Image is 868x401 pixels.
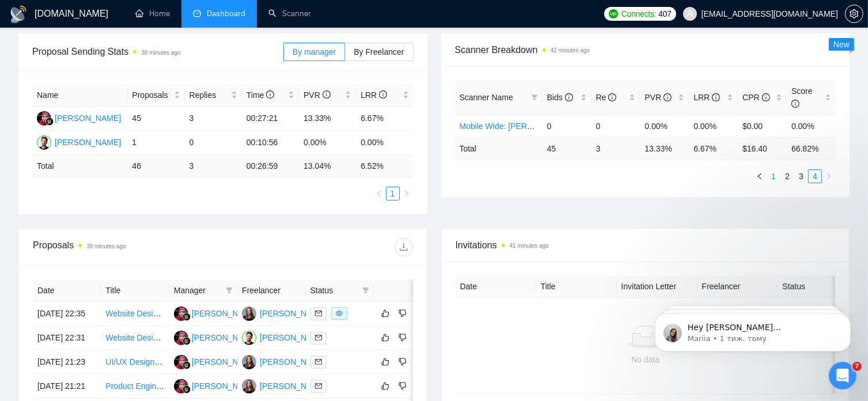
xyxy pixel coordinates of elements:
[260,380,326,392] div: [PERSON_NAME]
[183,313,191,321] img: gigradar-bm.png
[86,243,126,249] time: 38 minutes ago
[756,173,763,180] span: left
[529,89,540,106] span: filter
[808,169,822,183] li: 4
[37,137,121,146] a: RV[PERSON_NAME]
[223,282,235,299] span: filter
[315,358,322,365] span: mail
[378,331,392,345] button: like
[362,287,369,294] span: filter
[664,93,672,101] span: info-circle
[399,381,407,391] span: dislike
[767,170,780,183] a: 1
[399,309,407,318] span: dislike
[396,331,410,345] button: dislike
[780,169,794,183] li: 2
[822,169,836,183] li: Next Page
[693,93,720,102] span: LRR
[372,187,386,200] button: left
[33,279,101,302] th: Date
[266,90,274,99] span: info-circle
[645,93,672,102] span: PVR
[787,115,836,137] td: 0.00%
[242,131,299,155] td: 00:10:56
[689,137,738,160] td: 6.67 %
[55,136,121,149] div: [PERSON_NAME]
[753,169,767,183] li: Previous Page
[192,355,258,368] div: [PERSON_NAME]
[608,93,616,101] span: info-circle
[185,155,242,177] td: 3
[617,275,698,298] th: Invitation Letter
[127,131,184,155] td: 1
[127,155,184,177] td: 46
[37,135,51,150] img: RV
[174,355,188,369] img: D
[50,33,199,226] span: Hey [PERSON_NAME][EMAIL_ADDRESS][DOMAIN_NAME], Looks like your Upwork agency [PERSON_NAME] Design...
[658,7,671,20] span: 407
[638,289,868,370] iframe: Intercom notifications повідомлення
[712,93,720,101] span: info-circle
[395,243,412,252] span: download
[372,187,386,200] li: Previous Page
[543,137,592,160] td: 45
[242,379,256,394] img: TB
[381,309,389,318] span: like
[174,308,258,317] a: D[PERSON_NAME]
[105,309,230,318] a: Website Design using Sketch Wow
[55,112,121,124] div: [PERSON_NAME]
[356,131,413,155] td: 0.00%
[260,331,326,344] div: [PERSON_NAME]
[381,357,389,366] span: like
[247,90,274,100] span: Time
[101,374,169,399] td: Product Engineer (Front-End / MVP Prototyping) — Full-Time Project
[185,131,242,155] td: 0
[127,107,184,131] td: 45
[361,90,387,100] span: LRR
[323,90,331,99] span: info-circle
[609,9,618,18] img: upwork-logo.png
[795,170,808,183] a: 3
[551,47,590,54] time: 42 minutes ago
[33,302,101,326] td: [DATE] 22:35
[33,238,223,256] div: Proposals
[399,333,407,342] span: dislike
[592,115,640,137] td: 0
[32,84,127,107] th: Name
[791,86,813,108] span: Score
[9,5,28,24] img: logo
[360,282,372,299] span: filter
[596,93,617,102] span: Re
[460,122,575,131] a: Mobile Wide: [PERSON_NAME]
[242,331,256,345] img: RV
[689,115,738,137] td: 0.00%
[460,93,513,102] span: Scanner Name
[242,155,299,177] td: 00:26:59
[183,385,191,394] img: gigradar-bm.png
[354,47,404,56] span: By Freelancer
[304,90,331,100] span: PVR
[640,115,689,137] td: 0.00%
[845,9,863,18] a: setting
[105,381,351,391] a: Product Engineer (Front-End / MVP Prototyping) — Full-Time Project
[315,334,322,341] span: mail
[753,169,767,183] button: left
[686,10,694,18] span: user
[378,307,392,320] button: like
[299,107,356,131] td: 13.33%
[237,279,305,302] th: Freelancer
[174,381,258,390] a: D[PERSON_NAME]
[376,190,382,197] span: left
[192,307,258,320] div: [PERSON_NAME]
[400,187,414,200] button: right
[833,40,850,49] span: New
[299,155,356,177] td: 13.04 %
[174,307,188,321] img: D
[543,115,592,137] td: 0
[101,279,169,302] th: Title
[356,155,413,177] td: 6.52 %
[378,355,392,369] button: like
[547,93,573,102] span: Bids
[386,187,400,200] li: 1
